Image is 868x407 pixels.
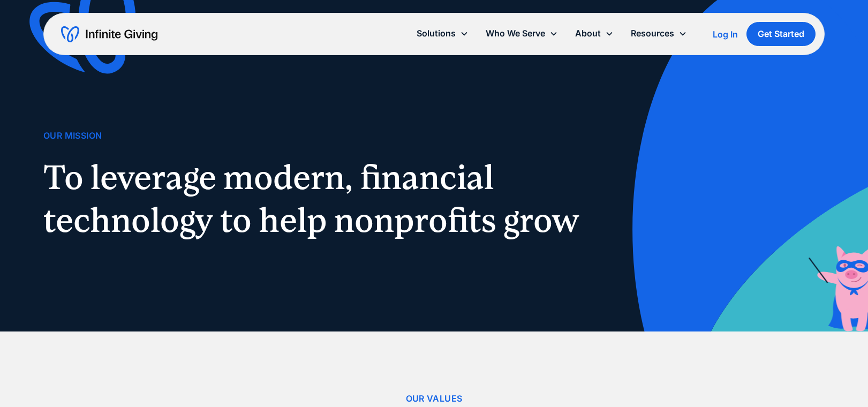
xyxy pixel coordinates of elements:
a: home [61,26,157,43]
div: Who We Serve [477,22,567,45]
div: About [567,22,622,45]
a: Log In [713,28,738,41]
div: About [575,26,601,41]
div: Resources [631,26,674,41]
div: Resources [622,22,696,45]
div: Who We Serve [486,26,545,41]
div: Our Values [406,391,463,406]
div: Our Mission [43,129,102,143]
a: Get Started [746,22,816,46]
h1: To leverage modern, financial technology to help nonprofits grow [43,156,592,242]
div: Solutions [408,22,477,45]
div: Solutions [417,26,456,41]
div: Log In [713,30,738,39]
